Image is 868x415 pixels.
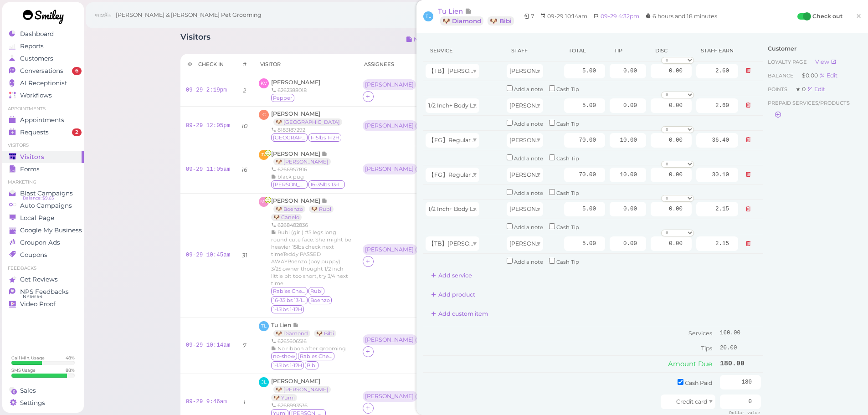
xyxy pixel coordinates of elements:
small: Add a note [514,190,543,196]
span: 2 [72,128,82,137]
a: 🐶 [GEOGRAPHIC_DATA] [273,118,342,126]
span: Get Reviews [20,276,58,283]
a: 🐶 Rubi [309,205,334,213]
i: 1 [243,399,246,405]
span: Note [322,197,328,204]
span: Rabies Checked [271,287,308,295]
a: 09-29 11:05am [186,166,231,173]
a: 🐶 [PERSON_NAME] [273,386,331,393]
span: 1/2 Inch+ Body Length [428,205,490,212]
div: 6268993536 [271,402,352,409]
div: SMS Usage [11,367,36,373]
a: [PERSON_NAME] [271,79,320,86]
a: 🐶 Yumi [271,394,297,401]
td: Tips [423,341,718,355]
th: Discount [648,40,694,61]
td: Services [423,326,718,341]
a: [PERSON_NAME] 🐶 Boenzo 🐶 Rubi 🐶 Canelo [271,197,336,220]
a: NPS Feedbacks NPS® 94 [2,286,84,298]
a: Edit [819,72,837,79]
span: Boenzo [308,296,332,304]
a: Edit [807,86,825,92]
span: [PERSON_NAME] & [PERSON_NAME] Pet Grooming [116,2,262,28]
span: black pug [277,174,304,180]
a: Blast Campaigns Balance: $9.65 [2,187,84,200]
div: [PERSON_NAME] (Bibi) [PERSON_NAME] (Diamond) [363,334,477,346]
a: Local Page [2,212,84,224]
td: 160.00 [718,326,763,341]
a: 09-29 2:19pm [186,87,227,93]
a: Sales [2,384,84,397]
small: Cash Tip [556,224,579,231]
small: Add a note [514,224,543,231]
span: Conversations [20,67,63,75]
span: Balance [768,72,795,79]
span: 16-35lbs 13-15H [308,180,345,189]
a: 🐶 Canelo [271,214,302,221]
span: Pepper [271,94,294,102]
small: Add a note [514,155,543,162]
div: Call Min. Usage [11,355,45,361]
div: [PERSON_NAME] ( [PERSON_NAME] ) [365,166,415,172]
a: Tu Lien 🐶 Diamond 🐶 Bibi [271,322,341,337]
span: [PERSON_NAME] [271,197,322,204]
i: 31 [242,252,247,259]
li: Marketing [2,179,84,185]
div: # [242,61,247,68]
a: Dashboard [2,28,84,40]
div: [PERSON_NAME] [PERSON_NAME] [363,79,474,91]
span: [PERSON_NAME] [509,67,558,74]
span: Requests [20,128,49,136]
small: Cash Tip [556,190,579,196]
span: Bibi [305,361,318,369]
div: [PERSON_NAME] ([PERSON_NAME]) [363,164,420,175]
a: [PERSON_NAME] 🐶 [PERSON_NAME] [271,150,335,165]
a: Visitors [2,151,84,163]
span: Tu Lien [438,7,465,15]
li: 6 hours and 18 minutes [643,12,719,21]
div: [PERSON_NAME] ( Bibi ) [365,337,415,343]
span: 7 [531,13,534,20]
span: [PERSON_NAME] [271,150,322,157]
td: 20.00 [718,341,763,355]
th: Staff [504,40,562,61]
a: [PERSON_NAME] 🐶 [PERSON_NAME] 🐶 Yumi [271,378,333,401]
td: Cash Paid [423,372,718,392]
span: Groupon Ads [20,239,60,246]
a: Groupon Ads [2,236,84,249]
span: Visitors [20,153,44,161]
a: Appointments [2,114,84,126]
div: 6262388018 [271,87,320,94]
a: 🐶 Boenzo [273,205,305,213]
div: 88 % [66,367,75,373]
button: Add product [423,287,483,302]
a: Coupons [2,249,84,261]
small: Cash Tip [556,259,579,265]
li: Appointments [2,106,84,112]
th: Tip [607,40,648,61]
th: Check in [180,54,236,75]
span: Auto Campaigns [20,202,72,210]
span: Note [322,150,328,157]
a: Google My Business [2,224,84,236]
span: 【TB】[PERSON_NAME] [428,67,496,74]
a: AI Receptionist [2,77,84,89]
a: 🐶 Diamond [440,16,483,26]
th: Visitor [253,54,357,75]
label: Check out [812,12,842,21]
span: 1-15lbs 1-12H [308,133,341,142]
div: [PERSON_NAME] ( Yumi ) [365,393,415,400]
div: 6268482836 [271,221,352,229]
span: 【FG】Regular Dog Full Grooming (35 lbs or less) [428,137,566,143]
i: 2 [243,87,246,94]
small: Add a note [514,259,543,265]
a: [PERSON_NAME] 🐶 [GEOGRAPHIC_DATA] [271,110,347,125]
span: 【TB】[PERSON_NAME] [428,240,496,247]
th: Assignees [357,54,484,75]
span: KV [259,78,269,88]
li: 09-29 10:14am [538,12,590,21]
a: 🐶 Bibi [314,330,336,337]
span: Video Proof [20,300,56,308]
